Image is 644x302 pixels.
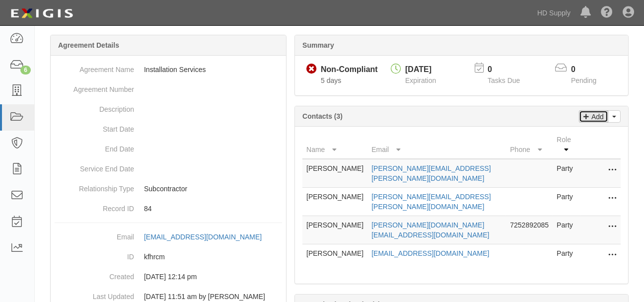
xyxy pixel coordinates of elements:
th: Email [367,131,506,159]
span: Since 08/28/2025 [321,76,341,84]
div: [DATE] [405,64,436,75]
a: HD Supply [532,3,575,23]
td: Party [553,159,581,188]
th: Name [302,131,367,159]
dd: kfhrcm [55,247,282,267]
th: Role [553,131,581,159]
p: 0 [488,64,532,75]
p: 84 [144,204,282,214]
a: [EMAIL_ADDRESS][DOMAIN_NAME] [144,233,273,241]
td: Party [553,216,581,244]
td: Party [553,188,581,216]
dt: Description [55,99,134,114]
b: Agreement Details [58,41,119,49]
dt: Start Date [55,119,134,134]
a: [EMAIL_ADDRESS][DOMAIN_NAME] [371,249,489,257]
p: 0 [571,64,609,75]
td: [PERSON_NAME] [302,216,367,244]
dd: Installation Services [55,60,282,79]
img: logo-5460c22ac91f19d4615b14bd174203de0afe785f0fc80cf4dbbc73dc1793850b.png [7,4,76,22]
span: Tasks Due [488,76,520,84]
dt: Record ID [55,199,134,214]
dt: Agreement Name [55,60,134,75]
td: [PERSON_NAME] [302,159,367,188]
b: Contacts (3) [302,112,343,120]
dt: Relationship Type [55,179,134,194]
dd: [DATE] 12:14 pm [55,267,282,287]
dd: Subcontractor [55,179,282,199]
a: [PERSON_NAME][EMAIL_ADDRESS][PERSON_NAME][DOMAIN_NAME] [371,164,491,182]
a: [PERSON_NAME][DOMAIN_NAME][EMAIL_ADDRESS][DOMAIN_NAME] [371,221,489,239]
b: Summary [302,41,334,49]
i: Non-Compliant [306,64,317,75]
span: Expiration [405,76,436,84]
td: 7252892085 [506,216,553,244]
span: Pending [571,76,596,84]
p: Add [589,111,604,122]
div: Non-Compliant [321,64,378,75]
dt: Service End Date [55,159,134,174]
a: Add [579,110,608,123]
dt: Created [55,267,134,282]
th: Phone [506,131,553,159]
dt: End Date [55,139,134,154]
dt: Email [55,227,134,242]
td: [PERSON_NAME] [302,188,367,216]
dt: ID [55,247,134,262]
dt: Last Updated [55,287,134,302]
div: [EMAIL_ADDRESS][DOMAIN_NAME] [144,232,262,242]
a: [PERSON_NAME][EMAIL_ADDRESS][PERSON_NAME][DOMAIN_NAME] [371,193,491,211]
div: 6 [20,66,31,75]
td: [PERSON_NAME] [302,244,367,267]
dt: Agreement Number [55,79,134,94]
td: Party [553,244,581,267]
i: Help Center - Complianz [601,7,613,19]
